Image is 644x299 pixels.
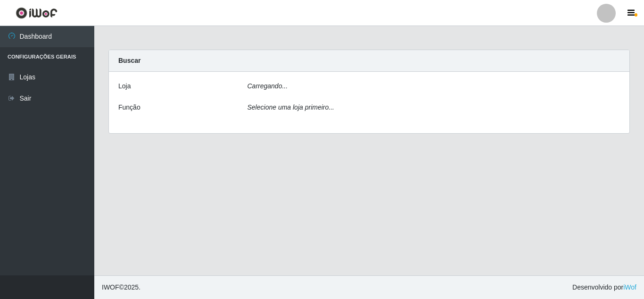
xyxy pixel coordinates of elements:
[248,103,334,111] i: Selecione uma loja primeiro...
[623,283,636,291] a: iWof
[248,82,288,90] i: Carregando...
[118,81,131,91] label: Loja
[118,57,140,64] strong: Buscar
[16,7,58,19] img: CoreUI Logo
[118,103,140,112] label: Função
[102,283,119,291] span: IWOF
[572,282,636,292] span: Desenvolvido por
[102,282,140,292] span: © 2025 .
